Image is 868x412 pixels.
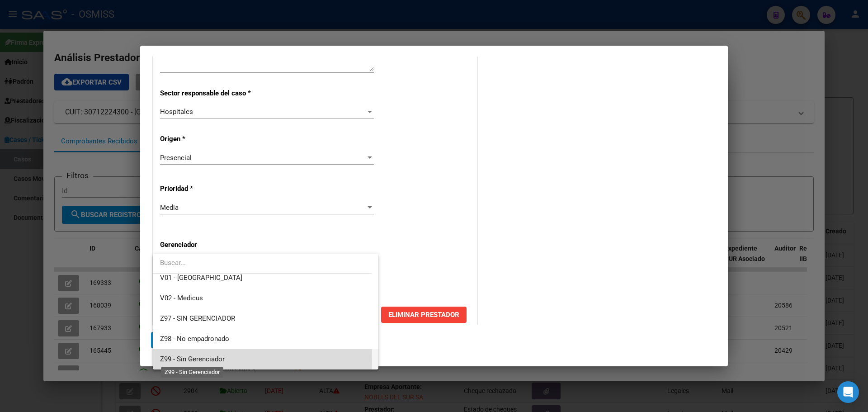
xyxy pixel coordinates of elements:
[837,381,859,403] div: Open Intercom Messenger
[160,274,242,282] span: V01 - [GEOGRAPHIC_DATA]
[160,355,225,363] span: Z99 - Sin Gerenciador
[160,314,235,322] span: Z97 - SIN GERENCIADOR
[160,335,229,343] span: Z98 - No empadronado
[160,294,203,302] span: V02 - Medicus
